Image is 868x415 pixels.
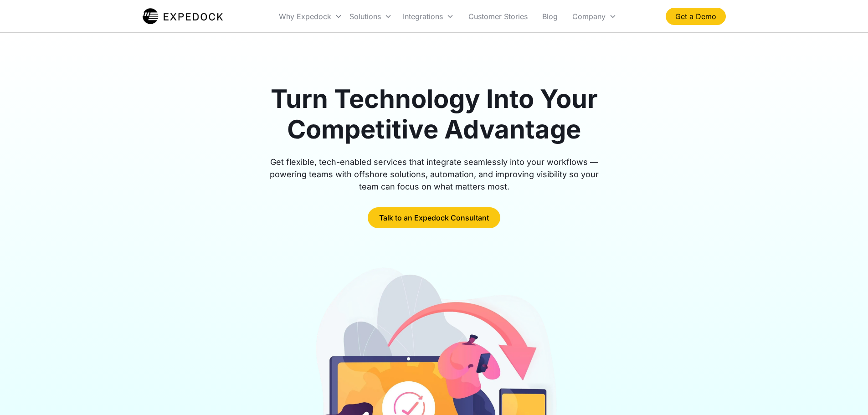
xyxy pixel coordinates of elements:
[346,1,395,32] div: Solutions
[565,1,624,32] div: Company
[403,12,443,21] div: Integrations
[666,8,726,25] a: Get a Demo
[349,12,381,21] div: Solutions
[259,84,609,145] h1: Turn Technology Into Your Competitive Advantage
[259,156,609,193] div: Get flexible, tech-enabled services that integrate seamlessly into your workflows — powering team...
[572,12,606,21] div: Company
[395,1,461,32] div: Integrations
[368,207,500,228] a: Talk to an Expedock Consultant
[143,7,223,26] img: Expedock Logo
[461,1,535,32] a: Customer Stories
[275,1,346,32] div: Why Expedock
[279,12,331,21] div: Why Expedock
[535,1,565,32] a: Blog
